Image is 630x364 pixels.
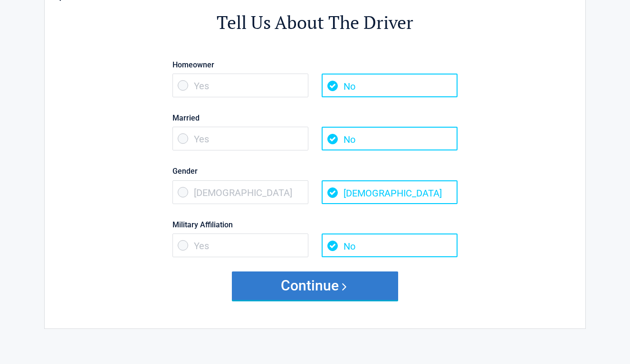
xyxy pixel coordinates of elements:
[97,10,533,35] h2: Tell Us About The Driver
[172,58,458,71] label: Homeowner
[172,180,308,204] span: [DEMOGRAPHIC_DATA]
[172,112,458,124] label: Married
[172,218,458,231] label: Military Affiliation
[172,127,308,150] span: Yes
[322,180,458,204] span: [DEMOGRAPHIC_DATA]
[322,74,458,97] span: No
[172,165,458,177] label: Gender
[172,233,308,257] span: Yes
[322,233,458,257] span: No
[322,127,458,150] span: No
[232,271,398,300] button: Continue
[172,74,308,97] span: Yes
